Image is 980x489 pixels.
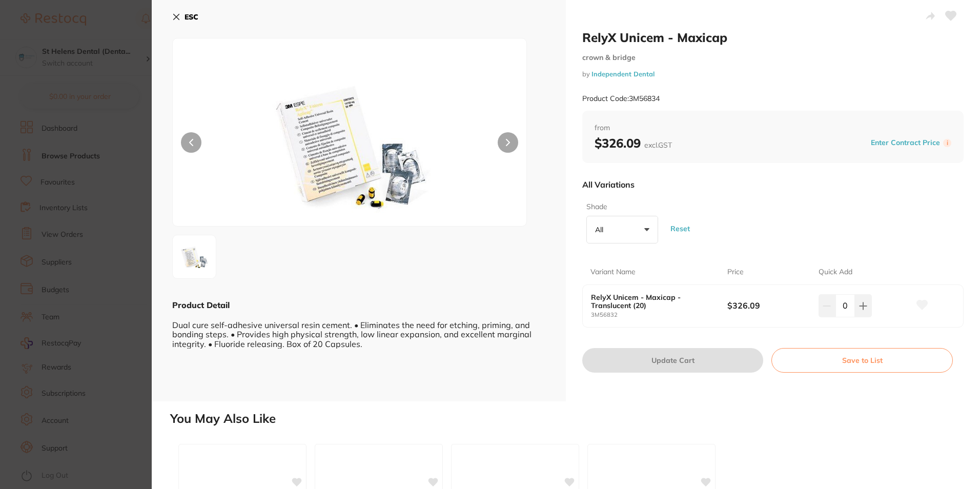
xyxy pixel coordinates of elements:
[582,53,964,62] small: crown & bridge
[172,311,545,349] div: Dual cure self-adhesive universal resin cement. • Eliminates the need for etching, priming, and b...
[582,348,763,373] button: Update Cart
[868,138,943,148] button: Enter Contract Price
[644,140,672,150] span: excl. GST
[591,293,714,310] b: RelyX Unicem - Maxicap - Translucent (20)
[172,300,230,310] b: Product Detail
[591,70,655,78] a: Independent Dental
[176,238,213,275] img: MTkyMA
[595,135,672,151] b: $326.09
[243,64,456,226] img: MTkyMA
[819,267,852,277] p: Quick Add
[595,225,607,234] p: All
[591,312,727,318] small: 3M56832
[582,30,964,45] h2: RelyX Unicem - Maxicap
[595,123,951,133] span: from
[943,139,951,147] label: i
[582,94,660,103] small: Product Code: 3M56834
[586,202,655,212] label: Shade
[582,179,635,190] p: All Variations
[170,412,976,426] h2: You May Also Like
[727,300,809,311] b: $326.09
[590,267,636,277] p: Variant Name
[172,8,198,26] button: ESC
[771,348,953,373] button: Save to List
[586,216,658,243] button: All
[667,210,693,248] button: Reset
[582,70,964,78] small: by
[727,267,744,277] p: Price
[185,12,198,22] b: ESC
